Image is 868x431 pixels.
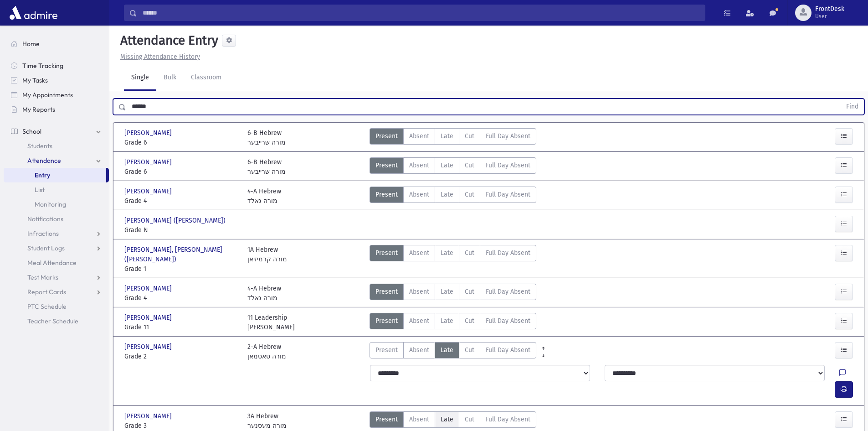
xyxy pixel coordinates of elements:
a: Test Marks [4,270,109,285]
span: Grade 2 [124,352,238,361]
a: Report Cards [4,285,109,299]
span: Attendance [27,156,61,165]
span: Grade 6 [124,167,238,177]
span: [PERSON_NAME] [124,157,174,167]
span: PTC Schedule [27,302,67,311]
span: Cut [465,161,474,170]
a: Single [124,65,156,91]
a: Teacher Schedule [4,314,109,328]
span: Grade 1 [124,264,238,274]
div: AttTypes [370,313,536,332]
div: AttTypes [370,128,536,147]
a: Monitoring [4,197,109,212]
span: Late [441,316,453,326]
span: Notifications [27,215,63,223]
span: My Reports [22,105,55,114]
div: AttTypes [370,284,536,303]
span: FrontDesk [815,5,844,13]
span: Absent [409,345,429,355]
span: Grade 4 [124,293,238,303]
a: School [4,124,109,139]
div: 4-A Hebrew מורה גאלד [247,187,281,206]
span: Absent [409,131,429,141]
span: [PERSON_NAME] [124,187,174,196]
span: Report Cards [27,288,66,296]
span: Late [441,131,453,141]
span: Student Logs [27,244,65,252]
a: My Appointments [4,88,109,102]
input: Search [137,5,705,21]
span: Late [441,190,453,199]
span: My Appointments [22,91,73,99]
span: Present [375,316,398,326]
div: 6-B Hebrew מורה שרייבער [247,128,286,147]
button: Find [841,99,864,114]
div: AttTypes [370,411,536,431]
span: Present [375,131,398,141]
a: Home [4,36,109,51]
div: 1A Hebrew מורה קרמיזיאן [247,245,287,274]
div: 4-A Hebrew מורה גאלד [247,284,281,303]
a: Notifications [4,212,109,226]
span: Absent [409,248,429,258]
span: Present [375,248,398,258]
span: [PERSON_NAME] [124,284,174,293]
span: [PERSON_NAME] [124,411,174,421]
h5: Attendance Entry [117,33,218,48]
span: My Tasks [22,76,48,84]
span: List [35,186,45,194]
span: Present [375,415,398,424]
span: Time Tracking [22,62,63,70]
a: List [4,182,109,197]
a: Student Logs [4,241,109,255]
span: Absent [409,316,429,326]
span: Full Day Absent [486,248,530,258]
span: Full Day Absent [486,287,530,296]
a: Attendance [4,153,109,168]
span: [PERSON_NAME] ([PERSON_NAME]) [124,216,227,225]
span: Grade N [124,225,238,235]
span: Cut [465,248,474,258]
span: Grade 6 [124,138,238,147]
span: Present [375,287,398,296]
span: User [815,13,844,20]
span: Grade 4 [124,196,238,206]
span: Entry [35,171,50,179]
span: Late [441,287,453,296]
a: Time Tracking [4,58,109,73]
span: [PERSON_NAME] [124,313,174,322]
span: Late [441,345,453,355]
span: Infractions [27,229,59,238]
div: AttTypes [370,342,536,361]
a: Classroom [184,65,229,91]
span: Full Day Absent [486,131,530,141]
span: Late [441,415,453,424]
div: 2-A Hebrew מורה סאסמאן [247,342,286,361]
span: Grade 11 [124,322,238,332]
span: Monitoring [35,200,66,208]
span: Present [375,190,398,199]
span: Full Day Absent [486,345,530,355]
span: Late [441,248,453,258]
a: Missing Attendance History [117,53,200,61]
span: Cut [465,316,474,326]
span: Grade 3 [124,421,238,431]
div: AttTypes [370,245,536,274]
div: 3A Hebrew מורה מעסנער [247,411,287,431]
span: Late [441,161,453,170]
div: 11 Leadership [PERSON_NAME] [247,313,295,332]
span: Absent [409,190,429,199]
a: Bulk [156,65,184,91]
u: Missing Attendance History [120,53,200,61]
a: My Reports [4,102,109,117]
span: [PERSON_NAME] [124,342,174,352]
a: Students [4,139,109,153]
span: Meal Attendance [27,259,77,267]
span: Teacher Schedule [27,317,78,325]
span: Absent [409,161,429,170]
span: Full Day Absent [486,190,530,199]
a: Meal Attendance [4,255,109,270]
div: AttTypes [370,157,536,177]
img: AdmirePro [7,4,60,22]
a: PTC Schedule [4,299,109,314]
